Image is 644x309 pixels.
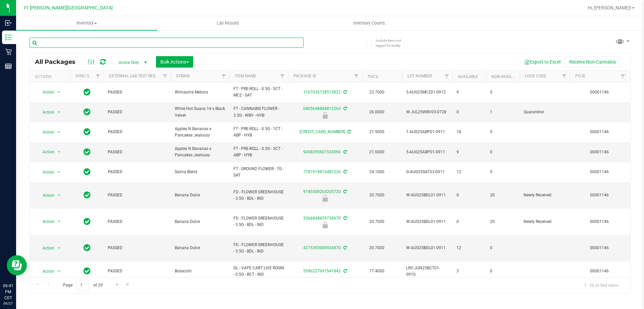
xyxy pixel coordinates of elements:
span: select [55,191,63,200]
span: W-JUL25WBV03-0728 [406,109,448,115]
a: PO ID [575,74,585,78]
span: Inventory [16,20,157,26]
a: Available [458,74,478,79]
a: 0405648884812263 [303,106,341,111]
a: Strain [176,74,190,78]
span: Banana Dulce [175,192,225,198]
a: THC% [367,74,378,79]
span: 22.7000 [366,87,388,97]
span: 3 [457,268,482,274]
span: Newly Received [524,219,566,225]
span: 24.1000 [366,167,388,177]
span: PASSED [108,89,167,95]
span: Banana Dulce [175,245,225,251]
span: G-AUG25SAT03-0911 [406,169,448,175]
span: Sync from Compliance System [342,216,347,221]
span: FT - CANNABIS FLOWER - 3.5G - WBV - HYB [233,106,284,118]
a: Filter [218,71,229,82]
a: External Lab Test Result [109,74,162,78]
span: Page of 29 [57,280,108,291]
span: 0 [457,109,482,115]
input: 1 [77,280,89,291]
a: Filter [93,71,104,82]
span: 0 [490,268,516,274]
a: Item Name [235,74,256,78]
span: 12 [457,169,482,175]
span: Hi, [PERSON_NAME]! [588,5,631,10]
span: 9 [457,149,482,155]
span: LRV-JUN25BCT01-0910 [406,265,448,278]
span: select [55,167,63,177]
span: select [55,243,63,253]
span: FT - GROUND FLOWER - 7G - SAT [233,166,284,179]
span: 0 [490,169,516,175]
span: All Packages [35,58,82,66]
a: 4275393000926870 [303,245,341,250]
a: 00001146 [590,129,609,134]
a: Filter [559,71,570,82]
inline-svg: Retail [5,48,12,55]
a: [CREDIT_CARD_NUMBER] [300,129,345,134]
span: Action [37,267,55,276]
span: Bulk Actions [160,59,189,65]
span: PASSED [108,192,167,198]
a: Inventory Counts [299,16,440,30]
p: 06:41 PM CDT [3,283,13,301]
span: Action [37,147,55,157]
a: Inventory [16,16,157,30]
a: 1107036728515822 [303,90,341,94]
span: 20.7000 [366,217,388,227]
div: Actions [35,74,67,79]
span: W-AUG25BDL01-0911 [406,245,448,251]
inline-svg: Reports [5,63,12,70]
button: Receive Non-Cannabis [565,56,620,68]
a: Lab Results [157,16,299,30]
span: 0 [490,89,516,95]
span: Sync from Compliance System [342,106,347,111]
span: 77.4000 [366,266,388,276]
span: PASSED [108,109,167,115]
span: Bosscotti [175,268,225,274]
span: 21.9000 [366,127,388,137]
inline-svg: Inbound [5,20,12,26]
span: In Sync [84,147,91,157]
span: 1-AUG25ABP01-0911 [406,129,448,135]
span: Quarantine [524,109,566,115]
iframe: Resource center [7,255,27,275]
span: select [55,217,63,226]
a: Filter [618,71,629,82]
span: PASSED [108,268,167,274]
span: In Sync [84,190,91,200]
span: Sync from Compliance System [342,90,347,94]
span: Newly Received [524,192,566,198]
div: Quarantine [287,112,363,119]
div: Newly Received [287,195,363,202]
span: select [55,87,63,97]
a: 00001146 [590,245,609,250]
span: Sync from Compliance System [342,269,347,273]
a: Go to the next page [112,280,122,289]
span: 0 [490,245,516,251]
span: Lab Results [208,20,248,26]
span: Sync from Compliance System [342,245,347,250]
span: Include items not tagged for facility [376,38,409,48]
span: 12 [457,245,482,251]
span: W-AUG25BDL01-0911 [406,219,448,225]
span: 20 [490,192,516,198]
span: GL - VAPE CART LIVE ROSIN - 0.5G - BCT - IND [233,265,284,278]
input: Search Package ID, Item Name, SKU, Lot or Part Number... [30,38,304,48]
a: 9458295601524390 [303,150,341,154]
span: Apples N Bananas x Pancakes Jealousy [175,146,225,158]
span: Ft [PERSON_NAME][GEOGRAPHIC_DATA] [24,5,113,11]
a: Package ID [293,74,316,78]
span: FD - FLOWER GREENHOUSE - 3.5G - BDL - IND [233,242,284,255]
span: PASSED [108,129,167,135]
span: select [55,147,63,157]
a: 9745508263205720 [303,189,341,194]
span: FT - PRE-ROLL - 0.5G - 1CT - ABP - HYB [233,126,284,139]
span: Apples N Bananas x Pancakes Jealousy [175,126,225,139]
a: Filter [441,71,452,82]
div: Newly Received [287,222,363,228]
span: In Sync [84,87,91,97]
span: Action [37,127,55,137]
